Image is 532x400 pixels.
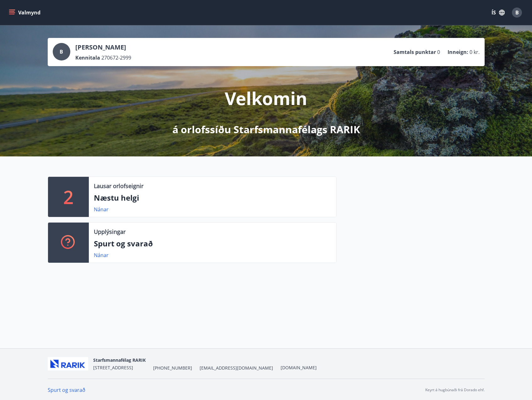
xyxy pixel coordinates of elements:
span: [EMAIL_ADDRESS][DOMAIN_NAME] [200,365,273,371]
span: Starfsmannafélag RARIK [93,357,146,363]
span: B [60,48,63,55]
span: [STREET_ADDRESS] [93,365,133,371]
p: Kennitala [75,54,100,61]
p: Samtals punktar [394,49,436,55]
p: Upplýsingar [94,228,126,236]
span: 270672-2999 [101,54,131,61]
img: ZmrgJ79bX6zJLXUGuSjrUVyxXxBt3QcBuEz7Nz1t.png [48,357,88,371]
a: [DOMAIN_NAME] [281,365,317,371]
p: Inneign : [448,49,468,55]
button: ÍS [488,7,508,18]
button: menu [8,7,43,18]
span: 0 kr. [470,49,480,55]
p: Keyrt á hugbúnaði frá Dorado ehf. [425,387,485,393]
a: Nánar [94,206,109,213]
p: Lausar orlofseignir [94,182,143,190]
span: [PHONE_NUMBER] [153,365,192,371]
button: B [509,5,524,20]
p: Næstu helgi [94,192,331,203]
span: 0 [437,49,440,55]
p: 2 [63,185,73,209]
a: Nánar [94,252,109,259]
p: á orlofssíðu Starfsmannafélags RARIK [172,123,360,136]
a: Spurt og svarað [48,387,85,393]
span: B [515,9,519,16]
p: Velkomin [225,86,307,110]
p: Spurt og svarað [94,238,331,249]
p: [PERSON_NAME] [75,43,131,52]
